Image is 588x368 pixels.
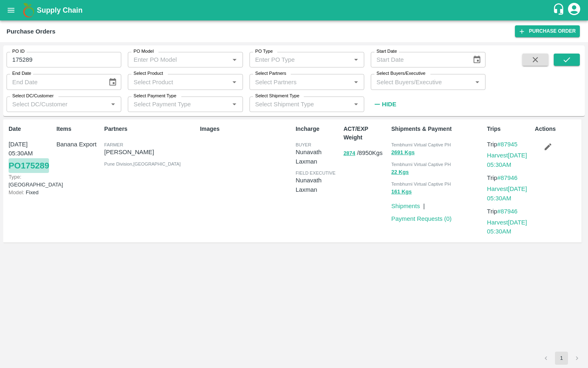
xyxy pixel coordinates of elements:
div: customer-support [552,3,567,18]
p: [PERSON_NAME] [104,148,196,157]
p: Date [9,125,53,133]
input: Enter PO ID [7,52,121,67]
span: Tembhurni Virtual Captive PH [391,182,451,186]
p: Incharge [296,125,340,133]
a: #87945 [497,141,518,148]
input: Select DC/Customer [9,99,105,110]
a: Purchase Order [515,25,580,37]
button: 2691 Kgs [391,148,414,157]
a: Supply Chain [37,4,552,16]
p: Nunavath Laxman [296,176,340,194]
a: Harvest[DATE] 05:30AM [487,152,527,168]
p: Shipments & Payment [391,125,483,133]
span: Type: [9,174,21,180]
p: Trips [487,125,532,133]
p: / 8950 Kgs [343,148,388,158]
p: Trip [487,207,532,216]
p: [GEOGRAPHIC_DATA] [9,173,53,188]
button: Choose date [469,52,485,67]
button: Open [229,77,240,88]
input: Select Buyers/Executive [373,76,470,87]
button: open drawer [2,1,20,20]
a: PO175289 [9,158,49,173]
div: Purchase Orders [7,26,56,37]
input: Enter PO Model [130,54,216,65]
button: Choose date [105,74,120,90]
nav: pagination navigation [538,352,585,365]
input: End Date [7,74,102,90]
a: Shipments [391,203,420,209]
input: Start Date [371,52,466,67]
input: Select Partners [252,76,348,87]
p: Items [56,125,101,133]
button: Open [351,77,361,88]
button: Open [351,54,361,65]
strong: Hide [382,101,396,108]
p: [DATE] 05:30AM [9,140,53,158]
label: Select Payment Type [134,93,176,99]
label: PO Type [255,48,273,55]
label: Start Date [376,48,397,55]
span: Model: [9,189,24,195]
button: 22 Kgs [391,168,409,177]
button: Open [229,54,240,65]
label: Select Partners [255,70,286,77]
label: PO Model [134,48,154,55]
span: Pune Division , [GEOGRAPHIC_DATA] [104,162,180,166]
p: Banana Export [56,140,101,149]
p: Fixed [9,188,53,196]
label: End Date [12,70,31,77]
div: account of current user [567,2,581,19]
label: Select Buyers/Executive [376,70,425,77]
input: Enter PO Type [252,54,338,65]
a: Harvest[DATE] 05:30AM [487,219,527,235]
div: | [420,198,425,211]
button: page 1 [555,352,568,365]
button: 2874 [343,149,355,158]
a: #87946 [497,208,518,215]
p: Nunavath Laxman [296,148,340,166]
button: Open [108,99,118,110]
p: Trip [487,173,532,182]
input: Select Product [130,76,227,87]
a: Harvest[DATE] 05:30AM [487,186,527,201]
img: logo [20,2,37,18]
p: Partners [104,125,196,133]
p: Images [200,125,292,133]
button: Open [472,77,483,88]
span: buyer [296,142,311,147]
span: Tembhurni Virtual Captive PH [391,162,451,167]
a: Payment Requests (0) [391,215,452,222]
p: Trip [487,140,532,149]
p: Actions [535,125,579,133]
span: field executive [296,171,336,175]
label: Select DC/Customer [12,93,53,99]
label: Select Shipment Type [255,93,299,99]
label: Select Product [134,70,163,77]
span: Tembhurni Virtual Captive PH [391,142,451,147]
button: Open [229,99,240,110]
b: Supply Chain [37,6,82,14]
button: Open [351,99,361,110]
p: ACT/EXP Weight [343,125,388,142]
span: Farmer [104,142,123,147]
button: Hide [371,97,399,111]
label: PO ID [12,48,24,55]
input: Select Shipment Type [252,99,338,110]
input: Select Payment Type [130,99,216,110]
a: #87946 [497,175,518,181]
button: 161 Kgs [391,187,412,197]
